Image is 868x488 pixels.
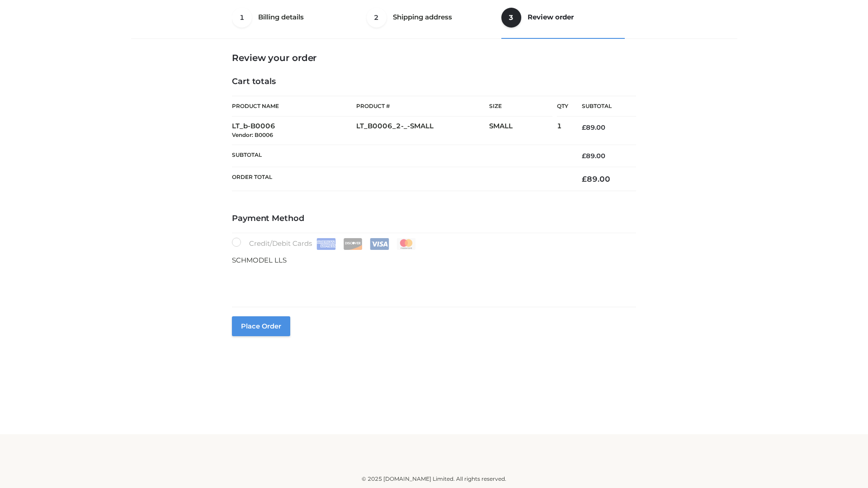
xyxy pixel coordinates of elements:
[232,131,273,138] small: Vendor: B0006
[582,174,610,183] bdi: 89.00
[232,238,417,250] label: Credit/Debit Cards
[316,238,336,250] img: Amex
[557,96,568,117] th: Qty
[230,264,634,297] iframe: Secure payment input frame
[557,117,568,145] td: 1
[232,77,636,87] h4: Cart totals
[232,254,636,266] p: SCHMODEL LLS
[232,214,636,224] h4: Payment Method
[356,96,489,117] th: Product #
[343,238,363,250] img: Discover
[134,474,734,483] div: © 2025 [DOMAIN_NAME] Limited. All rights reserved.
[232,167,568,191] th: Order Total
[232,117,356,145] td: LT_b-B0006
[568,96,636,117] th: Subtotal
[582,174,587,183] span: £
[232,316,290,336] button: Place order
[582,152,586,160] span: £
[582,152,605,160] bdi: 89.00
[582,123,586,131] span: £
[396,238,416,250] img: Mastercard
[232,52,636,63] h3: Review your order
[489,96,552,117] th: Size
[232,145,568,167] th: Subtotal
[370,238,389,250] img: Visa
[582,123,605,131] bdi: 89.00
[489,117,557,145] td: SMALL
[356,117,489,145] td: LT_B0006_2-_-SMALL
[232,96,356,117] th: Product Name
